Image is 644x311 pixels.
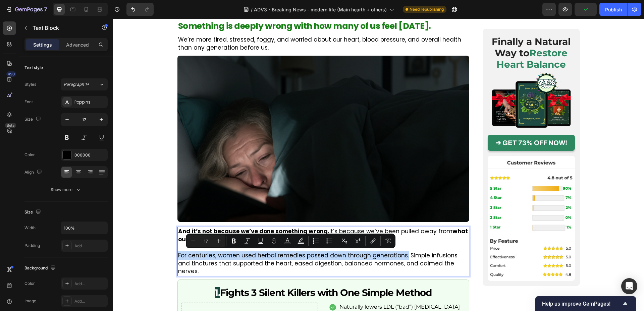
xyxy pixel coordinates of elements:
[24,99,33,105] div: Font
[74,152,106,158] div: 000000
[74,298,106,304] div: Add...
[24,298,36,304] div: Image
[383,28,454,51] span: Restore Heart Balance
[251,6,253,13] span: /
[621,278,637,294] div: Open Intercom Messenger
[542,300,629,308] button: Show survey - Help us improve GemPages!
[61,222,107,234] input: Auto
[375,116,462,132] a: ➜ GET 73% OFF NOW!
[44,5,47,13] p: 7
[33,24,90,32] p: Text Block
[3,3,50,16] button: 7
[6,71,16,77] div: 450
[226,285,352,292] p: Naturally lowers LDL (“bad”) [MEDICAL_DATA]
[33,41,52,48] p: Settings
[24,152,35,158] div: Color
[24,243,40,249] div: Padding
[382,120,454,128] strong: ➜ GET 73% OFF NOW!
[24,225,36,231] div: Width
[74,281,106,287] div: Add...
[74,99,106,105] div: Poppins
[61,78,108,90] button: Paragraph 1*
[375,54,462,113] img: gempages_582387678624875121-1922578c-bf95-4c15-b877-06634f8839ee.webp
[24,281,35,287] div: Color
[51,186,82,193] div: Show more
[64,81,89,87] span: Paragraph 1*
[126,3,154,16] div: Undo/Redo
[375,17,462,52] h2: Finally a Natural Way to
[542,301,621,307] span: Help us improve GemPages!
[605,6,622,13] div: Publish
[254,6,387,13] span: ADV3 - Breaking News - modern life (Main hearth + others)
[24,208,42,217] div: Size
[24,115,42,124] div: Size
[375,137,462,262] img: gempages_582387678624875121-c0b2fb2c-42ec-4a5f-a333-79493e9dc732.webp
[66,41,89,48] p: Advanced
[113,19,644,311] iframe: Design area
[186,234,395,248] div: Editor contextual toolbar
[410,6,444,12] span: Need republishing
[24,168,43,177] div: Align
[74,243,106,249] div: Add...
[24,65,43,71] div: Text style
[24,264,57,273] div: Background
[24,184,108,196] button: Show more
[5,123,16,128] div: Beta
[24,81,36,87] div: Styles
[599,3,628,16] button: Publish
